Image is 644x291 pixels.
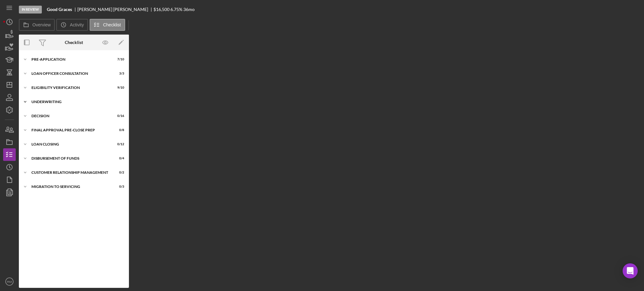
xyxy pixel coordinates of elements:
button: RM [3,275,16,288]
label: Activity [70,22,84,27]
div: 7 / 10 [113,58,124,61]
div: Eligibility Verification [31,86,108,90]
div: 0 / 2 [113,171,124,174]
div: 0 / 3 [113,185,124,189]
div: Pre-Application [31,58,108,61]
div: 36 mo [183,7,195,12]
div: Customer Relationship Management [31,171,108,174]
label: Overview [32,22,51,27]
div: 9 / 10 [113,86,124,90]
div: In Review [19,6,42,14]
div: 0 / 16 [113,114,124,118]
div: 0 / 4 [113,156,124,160]
div: 0 / 12 [113,142,124,146]
div: Decision [31,114,108,118]
button: Checklist [90,19,125,31]
div: Migration to Servicing [31,185,108,189]
div: Disbursement of Funds [31,156,108,160]
button: Activity [56,19,88,31]
div: 6.75 % [170,7,182,12]
label: Checklist [103,22,121,27]
div: Open Intercom Messenger [623,263,638,278]
div: 0 / 8 [113,128,124,132]
div: Final Approval Pre-Close Prep [31,128,108,132]
div: Loan Officer Consultation [31,72,108,75]
div: Loan Closing [31,142,108,146]
button: Overview [19,19,55,31]
span: $16,500 [153,7,169,12]
div: [PERSON_NAME] [PERSON_NAME] [77,7,153,12]
div: 3 / 3 [113,72,124,75]
b: Good Graces [47,7,72,12]
text: RM [7,280,12,283]
div: Checklist [65,40,83,45]
div: Underwriting [31,100,121,104]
